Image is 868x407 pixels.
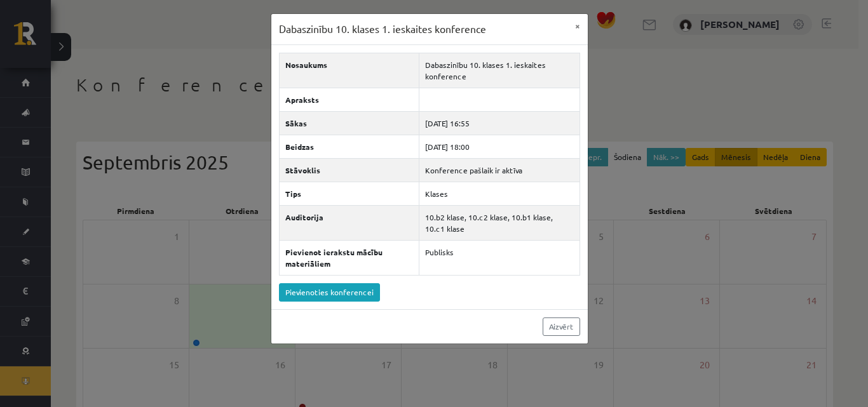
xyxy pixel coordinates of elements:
[279,53,419,88] th: Nosaukums
[543,317,580,336] a: Aizvērt
[567,14,588,38] button: ×
[279,205,419,240] th: Auditorija
[279,111,419,135] th: Sākas
[419,240,580,275] td: Publisks
[419,182,580,205] td: Klases
[279,182,419,205] th: Tips
[419,111,580,135] td: [DATE] 16:55
[419,135,580,158] td: [DATE] 18:00
[279,88,419,111] th: Apraksts
[279,283,380,302] a: Pievienoties konferencei
[279,22,486,37] h3: Dabaszinību 10. klases 1. ieskaites konference
[419,53,580,88] td: Dabaszinību 10. klases 1. ieskaites konference
[279,135,419,158] th: Beidzas
[419,205,580,240] td: 10.b2 klase, 10.c2 klase, 10.b1 klase, 10.c1 klase
[279,240,419,275] th: Pievienot ierakstu mācību materiāliem
[279,158,419,182] th: Stāvoklis
[419,158,580,182] td: Konference pašlaik ir aktīva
